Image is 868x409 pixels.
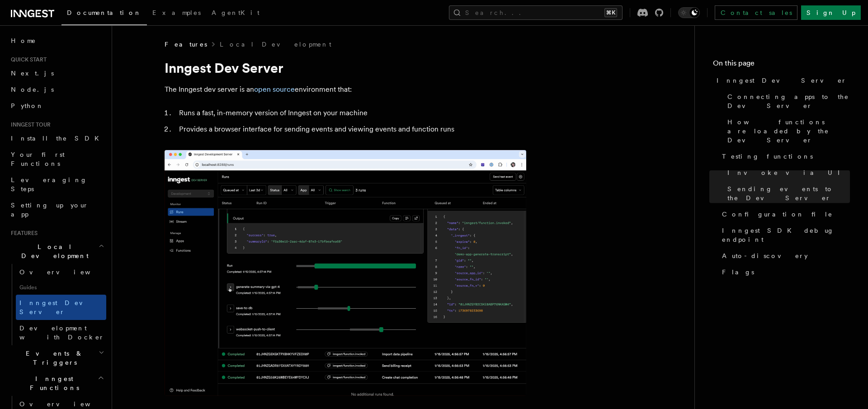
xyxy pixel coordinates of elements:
span: Events & Triggers [7,349,99,367]
span: Features [7,230,38,237]
span: Features [165,40,207,49]
button: Inngest Functions [7,371,106,396]
button: Events & Triggers [7,345,106,371]
button: Toggle dark mode [678,7,700,18]
span: Development with Docker [19,324,104,341]
div: Local Development [7,264,106,345]
a: Node.js [7,81,106,98]
a: Your first Functions [7,146,106,172]
span: Documentation [67,9,142,16]
span: Quick start [7,56,47,63]
span: Node.js [11,86,54,93]
span: Overview [19,400,113,408]
span: Inngest Dev Server [717,76,847,85]
kbd: ⌘K [604,8,617,17]
a: Inngest SDK debug endpoint [718,222,850,248]
a: Documentation [61,3,147,25]
a: Inngest Dev Server [713,72,850,89]
a: Configuration file [718,206,850,222]
a: Invoke via UI [724,165,850,181]
a: Connecting apps to the Dev Server [724,89,850,114]
li: Provides a browser interface for sending events and viewing events and function runs [176,123,526,136]
span: Inngest tour [7,121,51,128]
span: Install the SDK [11,135,104,142]
span: Flags [722,268,754,277]
p: The Inngest dev server is an environment that: [165,83,526,96]
span: AgentKit [212,9,259,16]
a: Overview [16,264,106,280]
a: Inngest Dev Server [16,295,106,320]
span: Inngest Dev Server [19,299,97,315]
a: open source [254,85,295,94]
a: Local Development [220,40,331,49]
span: Sending events to the Dev Server [727,184,850,202]
img: Dev Server Demo [165,150,526,396]
span: Guides [16,280,106,295]
span: Inngest Functions [7,374,98,392]
span: Auto-discovery [722,251,808,260]
a: Auto-discovery [718,248,850,264]
span: How functions are loaded by the Dev Server [727,118,850,145]
a: Development with Docker [16,320,106,345]
span: Overview [19,268,113,276]
span: Local Development [7,242,99,260]
a: Setting up your app [7,197,106,222]
span: Testing functions [722,152,813,161]
a: Examples [147,3,206,24]
a: Leveraging Steps [7,172,106,197]
a: AgentKit [206,3,265,24]
span: Examples [152,9,201,16]
a: Sign Up [801,5,861,20]
h1: Inngest Dev Server [165,60,526,76]
a: Sending events to the Dev Server [724,181,850,206]
h4: On this page [713,58,850,72]
span: Leveraging Steps [11,176,87,193]
span: Inngest SDK debug endpoint [722,226,850,244]
a: Home [7,33,106,49]
a: Python [7,98,106,114]
span: Your first Functions [11,151,65,167]
li: Runs a fast, in-memory version of Inngest on your machine [176,107,526,119]
span: Next.js [11,70,54,77]
span: Setting up your app [11,202,89,218]
span: Configuration file [722,210,833,219]
a: Testing functions [718,148,850,165]
a: Contact sales [715,5,797,20]
a: How functions are loaded by the Dev Server [724,114,850,148]
a: Install the SDK [7,130,106,146]
span: Python [11,102,44,109]
a: Flags [718,264,850,280]
button: Search...⌘K [449,5,623,20]
a: Next.js [7,65,106,81]
button: Local Development [7,239,106,264]
span: Invoke via UI [727,168,848,177]
span: Home [11,36,36,45]
span: Connecting apps to the Dev Server [727,92,850,110]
